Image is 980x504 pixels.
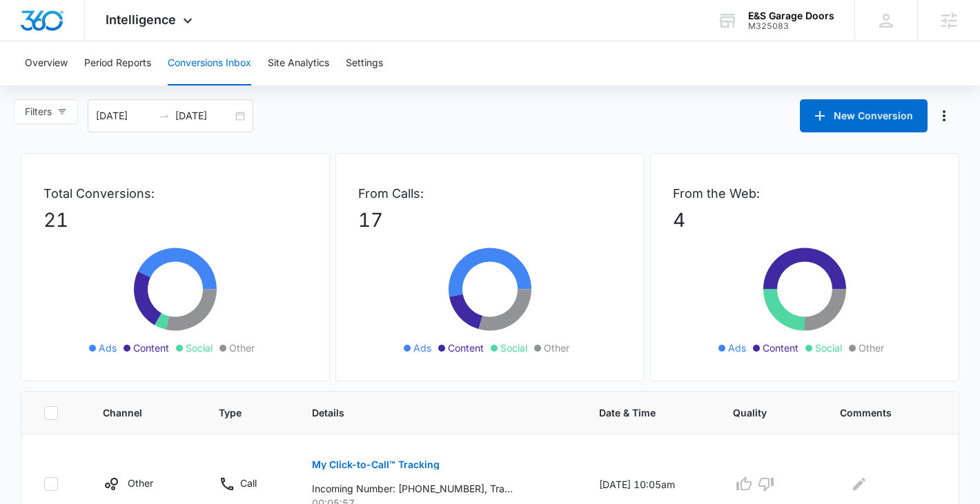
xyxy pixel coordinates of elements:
span: Other [544,341,569,355]
p: 21 [43,205,307,234]
p: Call [240,476,257,490]
span: Social [815,341,842,355]
p: From Calls: [358,184,622,203]
span: Date & Time [599,405,680,420]
span: Filters [25,104,52,119]
p: My Click-to-Call™ Tracking [312,460,440,470]
button: Edit Comments [848,473,870,495]
p: From the Web: [673,184,937,203]
span: Type [219,405,259,420]
span: Intelligence [106,12,176,27]
span: Content [133,341,169,355]
p: Other [128,476,153,490]
p: Total Conversions: [43,184,307,203]
span: Ads [99,341,117,355]
button: New Conversion [800,99,928,132]
button: Conversions Inbox [168,41,251,85]
span: Ads [728,341,746,355]
p: 17 [358,205,622,234]
button: Site Analytics [268,41,329,85]
p: Incoming Number: [PHONE_NUMBER], Tracking Number: [PHONE_NUMBER], Ring To: [PHONE_NUMBER], Caller... [312,481,513,496]
span: Content [763,341,798,355]
span: Social [500,341,527,355]
span: swap-right [159,110,170,121]
div: account id [748,21,834,31]
button: Filters [14,99,78,124]
span: Content [448,341,484,355]
span: Comments [840,405,917,420]
span: Social [186,341,213,355]
p: 4 [673,205,937,234]
input: End date [175,108,233,123]
button: Overview [25,41,68,85]
button: Settings [346,41,383,85]
span: Ads [413,341,431,355]
input: Start date [96,108,153,123]
button: Period Reports [84,41,151,85]
div: account name [748,10,834,21]
button: My Click-to-Call™ Tracking [312,448,440,481]
span: Other [229,341,255,355]
button: Manage Numbers [933,105,955,127]
span: Quality [733,405,786,420]
span: to [159,110,170,121]
span: Other [859,341,884,355]
span: Channel [103,405,166,420]
span: Details [312,405,545,420]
